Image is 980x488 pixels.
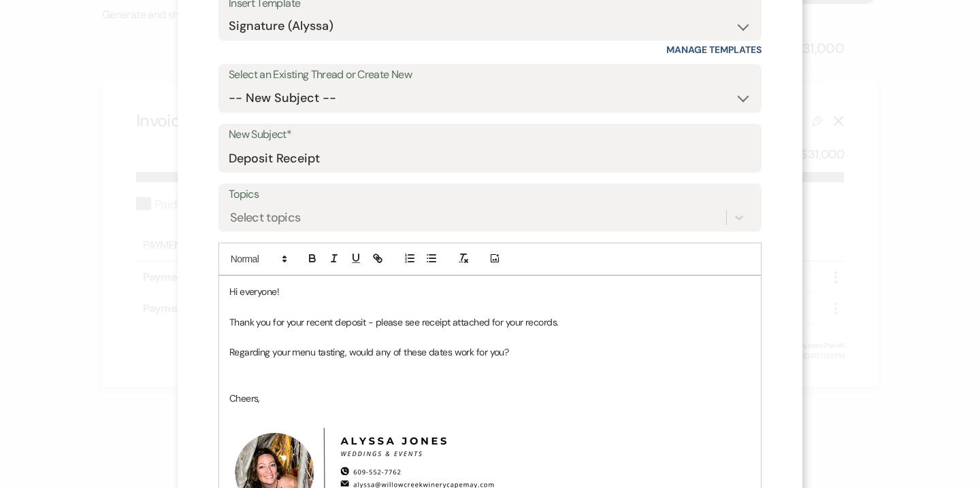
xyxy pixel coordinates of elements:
[229,345,751,360] p: Regarding your menu tasting, would any of these dates work for you?
[229,315,751,330] p: Thank you for your recent deposit - please see receipt attached for your records.
[229,125,751,145] label: New Subject*
[229,284,751,299] p: Hi everyone!
[229,391,751,406] p: Cheers,
[229,185,751,205] label: Topics
[230,208,301,226] div: Select topics
[666,43,762,56] a: Manage Templates
[229,65,751,85] label: Select an Existing Thread or Create New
